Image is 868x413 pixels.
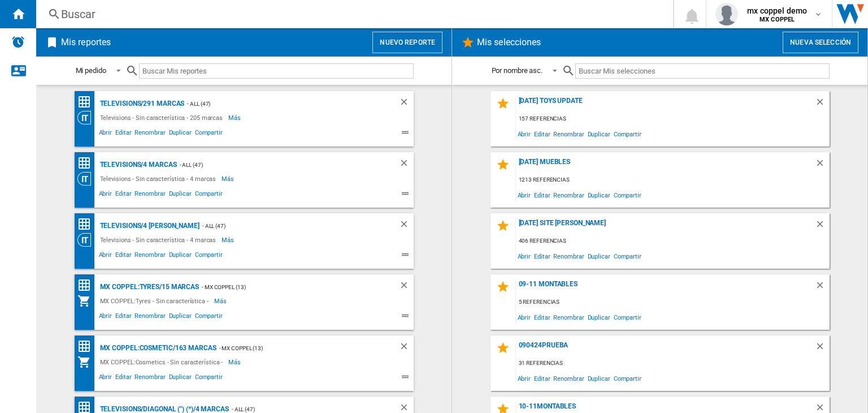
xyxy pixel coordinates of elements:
[516,234,830,248] div: 406 referencias
[97,188,114,202] span: Abrir
[516,158,815,173] div: [DATE] MUEBLES
[167,188,193,202] span: Duplicar
[216,341,376,355] div: - MX COPPEL (13)
[76,66,106,75] div: Mi pedido
[815,280,830,295] div: Borrar
[11,35,25,49] img: alerts-logo.svg
[575,63,829,79] input: Buscar Mis selecciones
[399,158,414,172] div: Borrar
[133,311,167,324] span: Renombrar
[167,249,193,263] span: Duplicar
[193,372,224,385] span: Compartir
[77,111,97,124] div: Visión Categoría
[516,295,830,309] div: 5 referencias
[586,126,612,141] span: Duplicar
[516,112,830,126] div: 157 referencias
[552,187,585,203] span: Renombrar
[77,156,97,170] div: Matriz de precios
[516,341,815,356] div: 090424prueba
[516,248,533,264] span: Abrir
[167,372,193,385] span: Duplicar
[532,187,552,203] span: Editar
[114,311,133,324] span: Editar
[516,97,815,112] div: [DATE] toys update
[97,372,114,385] span: Abrir
[97,111,229,124] div: Televisions - Sin característica - 205 marcas
[783,32,858,53] button: Nueva selección
[747,5,807,16] span: mx coppel demo
[77,355,97,369] div: Mi colección
[586,309,612,325] span: Duplicar
[815,97,830,112] div: Borrar
[228,355,242,369] span: Más
[516,173,830,187] div: 1213 referencias
[77,172,97,186] div: Visión Categoría
[77,217,97,231] div: Matriz de precios
[97,233,222,247] div: Televisions - Sin característica - 4 marcas
[759,16,795,23] b: MX COPPEL
[184,97,376,111] div: - ALL (47)
[193,311,224,324] span: Compartir
[399,97,414,111] div: Borrar
[612,187,643,203] span: Compartir
[516,219,815,234] div: [DATE] site [PERSON_NAME]
[97,294,214,308] div: MX COPPEL:Tyres - Sin característica -
[815,341,830,356] div: Borrar
[815,219,830,234] div: Borrar
[167,311,193,324] span: Duplicar
[399,280,414,294] div: Borrar
[97,172,222,186] div: Televisions - Sin característica - 4 marcas
[199,219,376,233] div: - ALL (47)
[715,3,738,25] img: profile.jpg
[492,66,543,75] div: Por nombre asc.
[228,111,242,124] span: Más
[222,172,236,186] span: Más
[59,32,113,53] h2: Mis reportes
[199,280,376,294] div: - MX COPPEL (13)
[97,249,114,263] span: Abrir
[133,249,167,263] span: Renombrar
[97,280,199,294] div: MX COPPEL:Tyres/15 marcas
[612,309,643,325] span: Compartir
[193,127,224,141] span: Compartir
[133,127,167,141] span: Renombrar
[77,95,97,109] div: Matriz de precios
[552,248,585,264] span: Renombrar
[97,97,185,111] div: Televisions/291 marcas
[612,126,643,141] span: Compartir
[516,280,815,295] div: 09-11 MONTABLES
[193,188,224,202] span: Compartir
[139,63,414,79] input: Buscar Mis reportes
[399,219,414,233] div: Borrar
[532,371,552,386] span: Editar
[516,187,533,203] span: Abrir
[193,249,224,263] span: Compartir
[114,127,133,141] span: Editar
[815,158,830,173] div: Borrar
[97,341,216,355] div: MX COPPEL:Cosmetic/163 marcas
[97,219,199,233] div: Televisions/4 [PERSON_NAME]
[97,311,114,324] span: Abrir
[586,248,612,264] span: Duplicar
[97,158,177,172] div: Televisions/4 marcas
[372,32,442,53] button: Nuevo reporte
[77,294,97,308] div: Mi colección
[475,32,544,53] h2: Mis selecciones
[516,126,533,141] span: Abrir
[61,6,644,22] div: Buscar
[532,309,552,325] span: Editar
[77,278,97,292] div: Matriz de precios
[97,355,229,369] div: MX COPPEL:Cosmetics - Sin característica -
[177,158,376,172] div: - ALL (47)
[167,127,193,141] span: Duplicar
[133,188,167,202] span: Renombrar
[399,341,414,355] div: Borrar
[114,249,133,263] span: Editar
[612,371,643,386] span: Compartir
[586,187,612,203] span: Duplicar
[516,371,533,386] span: Abrir
[516,309,533,325] span: Abrir
[586,371,612,386] span: Duplicar
[532,126,552,141] span: Editar
[77,233,97,247] div: Visión Categoría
